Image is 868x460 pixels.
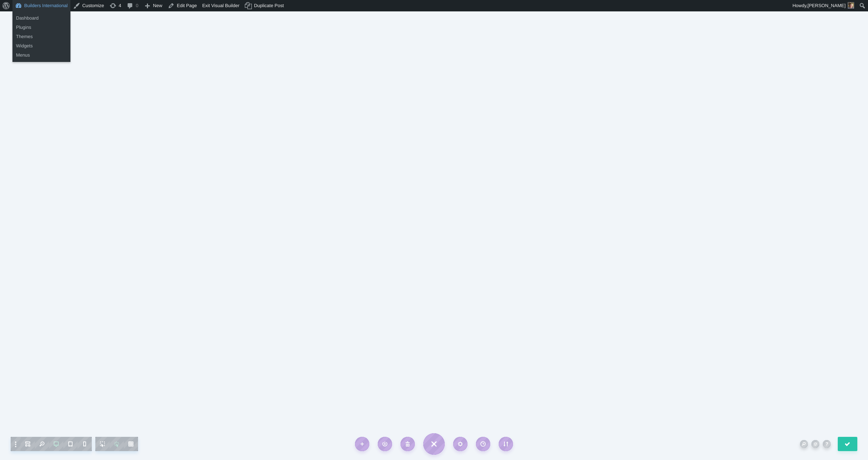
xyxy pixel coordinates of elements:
[12,14,70,23] a: Dashboard
[12,30,70,62] ul: Builders International
[12,11,70,34] ul: Builders International
[12,41,70,51] a: Widgets
[12,23,70,32] a: Plugins
[12,51,70,60] a: Menus
[808,3,846,8] span: [PERSON_NAME]
[12,32,70,41] a: Themes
